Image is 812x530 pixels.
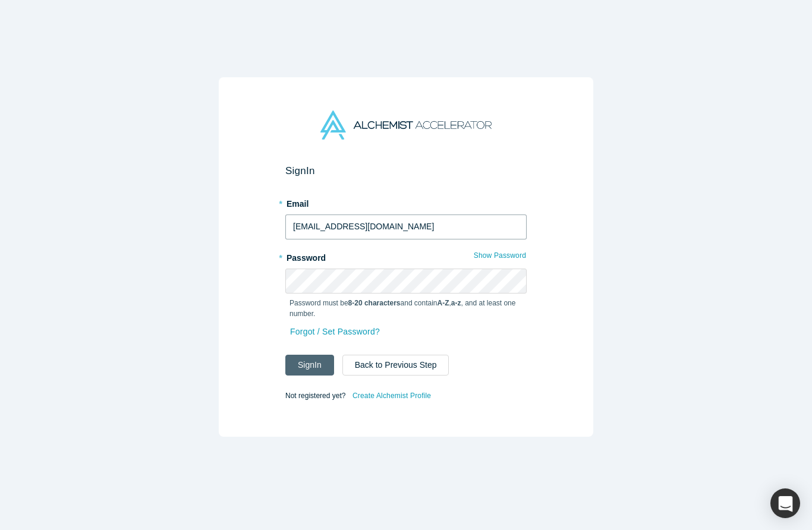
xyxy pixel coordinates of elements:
strong: a-z [451,299,461,307]
span: Not registered yet? [285,391,345,399]
button: Show Password [473,248,527,263]
label: Password [285,248,527,264]
label: Email [285,194,527,210]
button: Back to Previous Step [342,355,449,376]
a: Create Alchemist Profile [352,388,432,403]
strong: A-Z [438,299,449,307]
button: SignIn [285,355,334,376]
p: Password must be and contain , , and at least one number. [289,298,523,319]
strong: 8-20 characters [348,299,401,307]
img: Alchemist Accelerator Logo [320,111,492,140]
h2: Sign In [285,165,527,177]
a: Forgot / Set Password? [289,321,380,342]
